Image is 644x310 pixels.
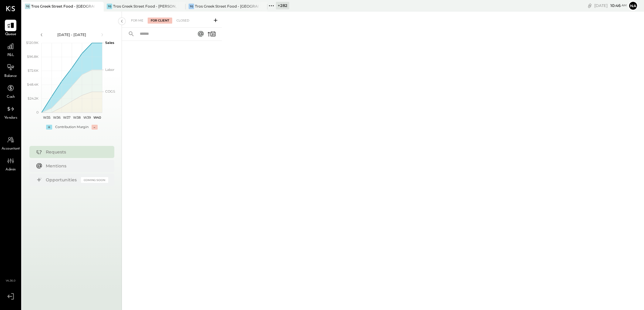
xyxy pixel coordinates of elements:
a: Balance [0,61,21,79]
text: $72.6K [28,68,39,73]
text: Labor [105,68,114,72]
div: copy link [587,2,593,9]
div: For Client [148,18,172,24]
a: Admin [0,155,21,173]
text: $120.9K [26,41,39,45]
text: W36 [53,115,60,120]
div: For Me [128,18,146,24]
text: $24.2K [28,96,39,101]
div: TG [25,4,30,9]
div: Requests [46,149,105,155]
div: + 282 [276,2,289,9]
text: W40 [93,115,101,120]
a: P&L [0,41,21,58]
a: Accountant [0,134,21,152]
div: Tros Greek Street Food - [PERSON_NAME] [113,4,176,9]
span: Queue [5,32,16,37]
div: - [92,125,98,130]
span: Accountant [2,146,20,152]
span: Balance [4,74,17,79]
span: Cash [7,94,15,100]
div: [DATE] [594,3,627,8]
text: W37 [63,115,70,120]
a: Vendors [0,103,21,121]
div: Tros Greek Street Food - [GEOGRAPHIC_DATA] [195,4,258,9]
button: Na [628,1,638,11]
div: Opportunities [46,177,78,183]
span: P&L [7,53,14,58]
text: $96.8K [27,54,39,59]
a: Cash [0,82,21,100]
div: Contribution Margin [55,125,89,130]
text: COGS [105,89,115,94]
text: W35 [43,115,50,120]
text: $48.4K [27,82,39,87]
text: W39 [83,115,91,120]
div: + [46,125,52,130]
div: Mentions [46,163,105,169]
span: Admin [5,167,16,173]
div: TG [189,4,194,9]
text: Sales [105,41,114,45]
div: TG [107,4,112,9]
div: Coming Soon [81,177,108,183]
text: 0 [36,110,39,114]
div: Tros Greek Street Food - [GEOGRAPHIC_DATA] [31,4,95,9]
a: Queue [0,20,21,37]
div: [DATE] - [DATE] [46,32,98,37]
text: W38 [73,115,81,120]
span: Vendors [4,115,17,121]
div: Closed [173,18,192,24]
